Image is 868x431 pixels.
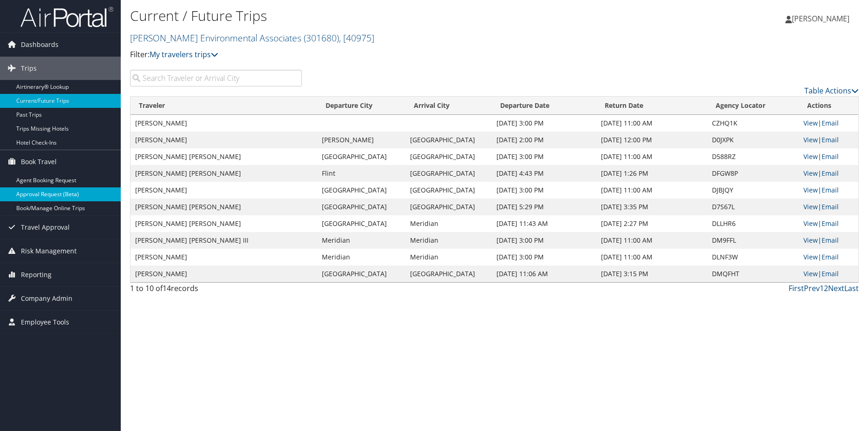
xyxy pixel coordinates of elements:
span: Employee Tools [21,311,69,334]
td: [PERSON_NAME] [131,265,317,282]
h1: Current / Future Trips [130,6,616,26]
td: [PERSON_NAME] [131,249,317,265]
a: [PERSON_NAME] Environmental Associates [130,32,374,44]
p: Filter: [130,49,616,61]
a: Email [822,119,839,127]
td: | [799,165,858,182]
td: DFGW8P [707,165,799,182]
td: Meridian [405,249,491,265]
a: Prev [804,283,820,293]
td: [DATE] 3:00 PM [492,182,596,199]
span: [PERSON_NAME] [792,13,849,24]
a: View [803,135,818,144]
td: [PERSON_NAME] [PERSON_NAME] [131,148,317,165]
a: Email [822,269,839,278]
td: | [799,265,858,282]
a: First [789,283,804,293]
th: Arrival City: activate to sort column ascending [405,97,491,115]
a: View [803,252,818,261]
td: [DATE] 3:15 PM [596,265,708,282]
td: [DATE] 11:00 AM [596,182,708,199]
img: airportal-logo.png [20,6,113,28]
a: Email [822,202,839,211]
td: [GEOGRAPHIC_DATA] [405,182,491,199]
td: [PERSON_NAME] [131,115,317,132]
a: Next [828,283,844,293]
input: Search Traveler or Arrival City [130,70,302,86]
a: Email [822,236,839,245]
a: View [803,119,818,127]
span: 14 [163,283,171,293]
a: View [803,269,818,278]
a: Email [822,152,839,161]
a: View [803,186,818,194]
td: [DATE] 5:29 PM [492,199,596,215]
td: DM9FFL [707,232,799,249]
span: Dashboards [21,33,59,56]
td: [GEOGRAPHIC_DATA] [405,265,491,282]
a: Email [822,169,839,178]
td: [PERSON_NAME] [131,182,317,199]
td: [GEOGRAPHIC_DATA] [405,165,491,182]
td: | [799,199,858,215]
a: View [803,202,818,211]
td: D588RZ [707,148,799,165]
td: [GEOGRAPHIC_DATA] [405,132,491,148]
td: [DATE] 3:35 PM [596,199,708,215]
td: [GEOGRAPHIC_DATA] [317,148,405,165]
a: Table Actions [804,86,859,96]
a: Last [844,283,859,293]
div: 1 to 10 of records [130,283,302,298]
td: [DATE] 11:00 AM [596,115,708,132]
td: [DATE] 3:00 PM [492,249,596,265]
th: Agency Locator: activate to sort column ascending [707,97,799,115]
td: [DATE] 3:00 PM [492,148,596,165]
td: [GEOGRAPHIC_DATA] [405,199,491,215]
a: Email [822,135,839,144]
span: Travel Approval [21,216,70,239]
td: Flint [317,165,405,182]
td: [GEOGRAPHIC_DATA] [317,215,405,232]
td: [PERSON_NAME] [317,132,405,148]
td: [PERSON_NAME] [PERSON_NAME] [131,215,317,232]
td: DMQFHT [707,265,799,282]
td: [DATE] 11:00 AM [596,249,708,265]
td: [GEOGRAPHIC_DATA] [317,265,405,282]
td: Meridian [405,215,491,232]
td: [DATE] 11:00 AM [596,232,708,249]
td: [GEOGRAPHIC_DATA] [405,148,491,165]
td: [PERSON_NAME] [PERSON_NAME] [131,165,317,182]
a: Email [822,219,839,228]
td: Meridian [405,232,491,249]
td: DJBJQY [707,182,799,199]
span: Book Travel [21,150,57,173]
td: [PERSON_NAME] [PERSON_NAME] III [131,232,317,249]
a: Email [822,186,839,194]
span: Trips [21,57,37,80]
td: | [799,249,858,265]
a: 1 [820,283,824,293]
a: My travelers trips [150,49,218,60]
td: [DATE] 4:43 PM [492,165,596,182]
a: View [803,236,818,245]
a: 2 [824,283,828,293]
td: Meridian [317,249,405,265]
td: [DATE] 1:26 PM [596,165,708,182]
td: | [799,132,858,148]
a: [PERSON_NAME] [785,5,859,33]
td: [DATE] 11:06 AM [492,265,596,282]
td: Meridian [317,232,405,249]
th: Departure City: activate to sort column ascending [317,97,405,115]
td: [PERSON_NAME] [131,132,317,148]
td: [DATE] 3:00 PM [492,115,596,132]
td: [GEOGRAPHIC_DATA] [317,199,405,215]
th: Actions [799,97,858,115]
span: Company Admin [21,287,72,310]
td: [DATE] 11:00 AM [596,148,708,165]
td: [DATE] 11:43 AM [492,215,596,232]
span: Risk Management [21,239,77,263]
td: CZHQ1K [707,115,799,132]
td: D0JXPK [707,132,799,148]
td: | [799,232,858,249]
td: DLLHR6 [707,215,799,232]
